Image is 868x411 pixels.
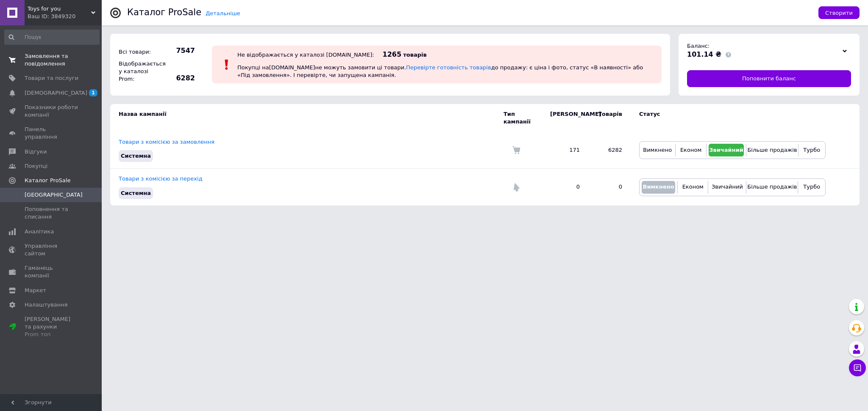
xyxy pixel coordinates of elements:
[165,46,195,55] span: 7547
[642,144,673,156] button: Вимкнено
[121,153,151,159] span: Системна
[803,184,820,190] span: Турбо
[687,43,709,49] span: Баланс:
[121,190,151,196] span: Системна
[127,8,201,17] div: Каталог ProSale
[25,331,78,338] div: Prom топ
[89,89,97,96] span: 1
[588,169,631,205] td: 0
[25,264,78,279] span: Гаманець компанії
[25,52,78,68] span: Замовлення та повідомлення
[25,242,78,258] span: Управління сайтом
[28,5,91,13] span: Toys for you
[643,184,674,190] span: Вимкнено
[25,205,78,221] span: Поповнення та списання
[710,181,744,194] button: Звичайний
[117,58,163,85] div: Відображається у каталозі Prom:
[588,104,631,132] td: Товарів
[25,148,47,156] span: Відгуки
[512,183,520,192] img: Комісія за перехід
[25,104,78,119] span: Показники роботи компанії
[742,75,796,82] span: Поповнити баланс
[682,184,704,190] span: Економ
[119,139,214,145] a: Товари з комісією за замовлення
[406,64,491,71] a: Перевірте готовність товарів
[403,52,426,58] span: товарів
[588,132,631,169] td: 6282
[25,126,78,141] span: Панель управління
[680,181,706,194] button: Економ
[680,147,701,153] span: Економ
[25,228,54,236] span: Аналітика
[25,315,78,339] span: [PERSON_NAME] та рахунки
[25,162,47,170] span: Покупці
[687,70,851,87] a: Поповнити баланс
[25,301,68,309] span: Налаштування
[25,177,70,184] span: Каталог ProSale
[220,58,233,71] img: :exclamation:
[28,13,102,20] div: Ваш ID: 3849320
[801,144,823,156] button: Турбо
[4,30,100,45] input: Пошук
[504,104,542,132] td: Тип кампанії
[237,64,643,78] span: Покупці на [DOMAIN_NAME] не можуть замовити ці товари. до продажу: є ціна і фото, статус «В наявн...
[119,175,203,182] a: Товари з комісією за перехід
[678,144,704,156] button: Економ
[818,6,860,19] button: Створити
[165,74,195,83] span: 6282
[110,104,504,132] td: Назва кампанії
[25,191,83,199] span: [GEOGRAPHIC_DATA]
[642,181,675,194] button: Вимкнено
[747,184,797,190] span: Більше продажів
[25,287,46,294] span: Маркет
[709,144,744,156] button: Звичайний
[825,10,853,16] span: Створити
[512,146,520,154] img: Комісія за замовлення
[643,147,672,153] span: Вимкнено
[712,184,743,190] span: Звичайний
[747,147,797,153] span: Більше продажів
[631,104,826,132] td: Статус
[748,144,796,156] button: Більше продажів
[25,74,78,82] span: Товари та послуги
[803,147,820,153] span: Турбо
[542,132,588,169] td: 171
[687,50,721,58] span: 101.14 ₴
[237,52,374,58] div: Не відображається у каталозі [DOMAIN_NAME]:
[709,147,743,153] span: Звичайний
[849,359,866,376] button: Чат з покупцем
[117,46,163,58] div: Всі товари:
[748,181,796,194] button: Більше продажів
[542,104,588,132] td: [PERSON_NAME]
[542,169,588,205] td: 0
[383,50,402,58] span: 1265
[206,10,240,16] a: Детальніше
[800,181,823,194] button: Турбо
[25,89,87,97] span: [DEMOGRAPHIC_DATA]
